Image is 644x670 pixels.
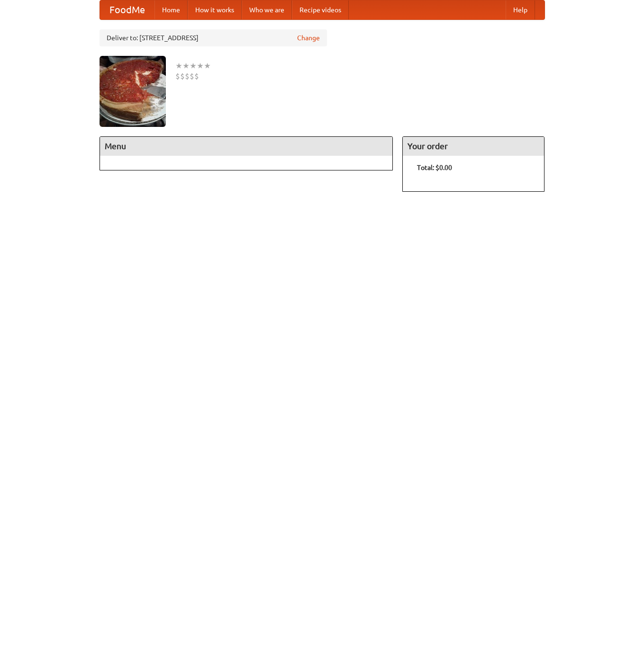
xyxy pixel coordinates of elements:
b: Total: $0.00 [417,164,452,171]
li: $ [194,71,199,81]
a: FoodMe [100,0,154,19]
a: How it works [188,0,242,19]
li: ★ [197,61,204,71]
li: $ [180,71,185,81]
a: Help [506,0,535,19]
a: Who we are [242,0,292,19]
a: Home [154,0,188,19]
li: ★ [182,61,190,71]
a: Recipe videos [292,0,349,19]
a: Change [297,33,320,43]
li: ★ [190,61,197,71]
img: angular.jpg [100,56,166,127]
div: Deliver to: [STREET_ADDRESS] [100,29,327,46]
li: ★ [204,61,211,71]
li: $ [175,71,180,81]
li: ★ [175,61,182,71]
h4: Menu [100,137,393,156]
li: $ [190,71,194,81]
li: $ [185,71,190,81]
h4: Your order [403,137,544,156]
